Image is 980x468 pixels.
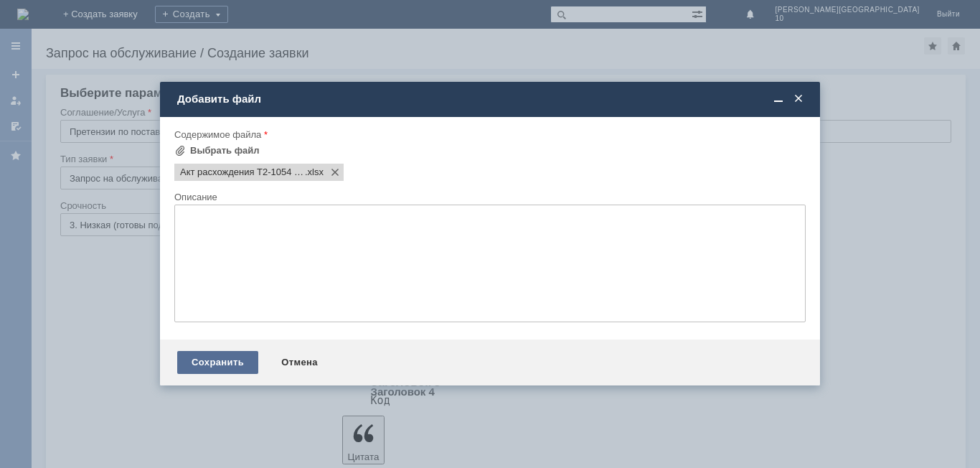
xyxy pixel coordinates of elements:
div: Накладная № Т2-1054 от [DATE] [6,29,209,40]
div: Добрый день. При приемке товара было обнаружено расхождение. [6,6,209,29]
div: Добавить файл [177,93,806,106]
div: Акт прилагаю [6,40,209,52]
span: Акт расхождения Т2-1054 от 01.09.2025 г..xlsx [180,167,305,178]
div: Содержимое файла [174,130,803,139]
div: Выбрать файл [190,145,260,156]
span: Свернуть (Ctrl + M) [771,93,786,106]
div: Описание [174,192,803,202]
span: Акт расхождения Т2-1054 от 01.09.2025 г..xlsx [305,167,324,178]
span: Закрыть [791,93,806,106]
